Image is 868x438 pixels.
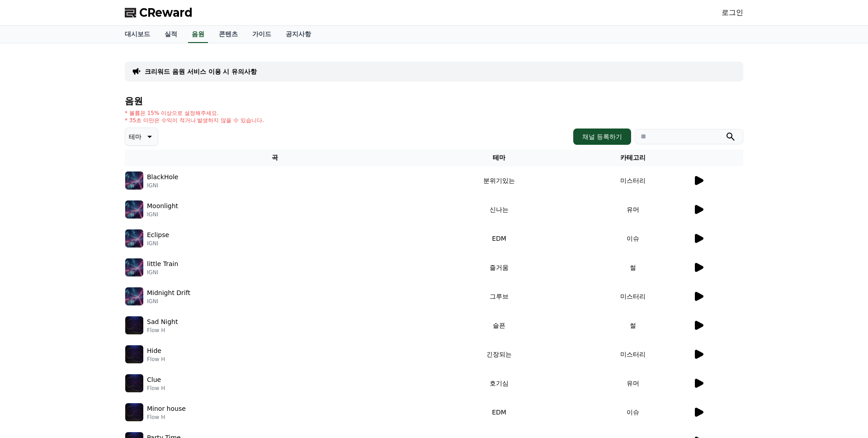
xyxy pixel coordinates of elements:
[573,166,693,195] td: 미스터리
[147,375,161,385] p: Clue
[147,317,178,327] p: Sad Night
[573,224,693,253] td: 이슈
[425,195,573,224] td: 신나는
[425,398,573,427] td: EDM
[573,311,693,340] td: 썰
[425,149,573,166] th: 테마
[125,229,143,248] img: music
[147,346,161,356] p: Hide
[573,129,631,145] button: 채널 등록하기
[145,67,257,76] a: 크리워드 음원 서비스 이용 시 유의사항
[147,259,178,269] p: little Train
[125,109,264,117] p: * 볼륨은 15% 이상으로 설정해주세요.
[573,398,693,427] td: 이슈
[147,269,178,276] p: IGNI
[425,253,573,282] td: 즐거움
[425,340,573,369] td: 긴장되는
[425,369,573,398] td: 호기심
[125,117,264,124] p: * 35초 미만은 수익이 적거나 발생하지 않을 수 있습니다.
[125,403,143,421] img: music
[425,166,573,195] td: 분위기있는
[118,26,157,43] a: 대시보드
[125,200,143,219] img: music
[125,258,143,276] img: music
[139,5,193,20] span: CReward
[125,316,143,334] img: music
[573,195,693,224] td: 유머
[125,96,743,106] h4: 음원
[147,201,178,211] p: Moonlight
[147,327,178,334] p: Flow H
[147,404,186,414] p: Minor house
[278,26,318,43] a: 공지사항
[245,26,278,43] a: 가이드
[722,7,743,18] a: 로그인
[147,211,178,218] p: IGNI
[147,385,165,392] p: Flow H
[188,26,208,43] a: 음원
[147,240,169,247] p: IGNI
[125,287,143,305] img: music
[573,340,693,369] td: 미스터리
[125,374,143,392] img: music
[157,26,184,43] a: 실적
[147,298,190,305] p: IGNI
[573,369,693,398] td: 유머
[425,224,573,253] td: EDM
[212,26,245,43] a: 콘텐츠
[573,253,693,282] td: 썰
[573,149,693,166] th: 카테고리
[125,5,193,20] a: CReward
[425,311,573,340] td: 슬픈
[125,171,143,190] img: music
[125,128,158,146] button: 테마
[125,149,425,166] th: 곡
[129,130,142,143] p: 테마
[147,172,178,182] p: BlackHole
[425,282,573,311] td: 그루브
[125,345,143,363] img: music
[147,230,169,240] p: Eclipse
[147,356,165,363] p: Flow H
[147,288,190,298] p: Midnight Drift
[147,182,178,189] p: IGNI
[147,414,186,421] p: Flow H
[573,282,693,311] td: 미스터리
